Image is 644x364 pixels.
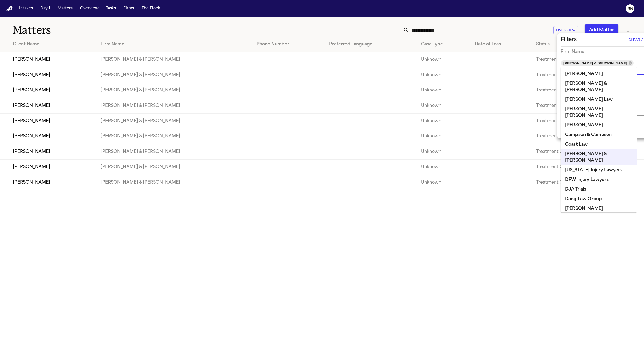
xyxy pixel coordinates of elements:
[561,60,634,66] div: [PERSON_NAME] & [PERSON_NAME]
[561,121,637,130] li: [PERSON_NAME]
[561,69,637,79] li: [PERSON_NAME]
[561,104,637,121] li: [PERSON_NAME] [PERSON_NAME]
[561,194,637,204] li: Dang Law Group
[561,204,637,214] li: [PERSON_NAME]
[561,60,629,66] span: [PERSON_NAME] & [PERSON_NAME]
[561,79,637,95] li: [PERSON_NAME] & [PERSON_NAME]
[561,36,577,44] h2: Filters
[561,185,637,194] li: DJA Trials
[561,130,637,140] li: Campson & Campson
[561,149,637,165] li: [PERSON_NAME] & [PERSON_NAME]
[561,140,637,149] li: Coast Law
[561,175,637,185] li: DFW Injury Lawyers
[561,49,584,55] h3: Firm Name
[561,95,637,104] li: [PERSON_NAME] Law
[561,165,637,175] li: [US_STATE] Injury Lawyers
